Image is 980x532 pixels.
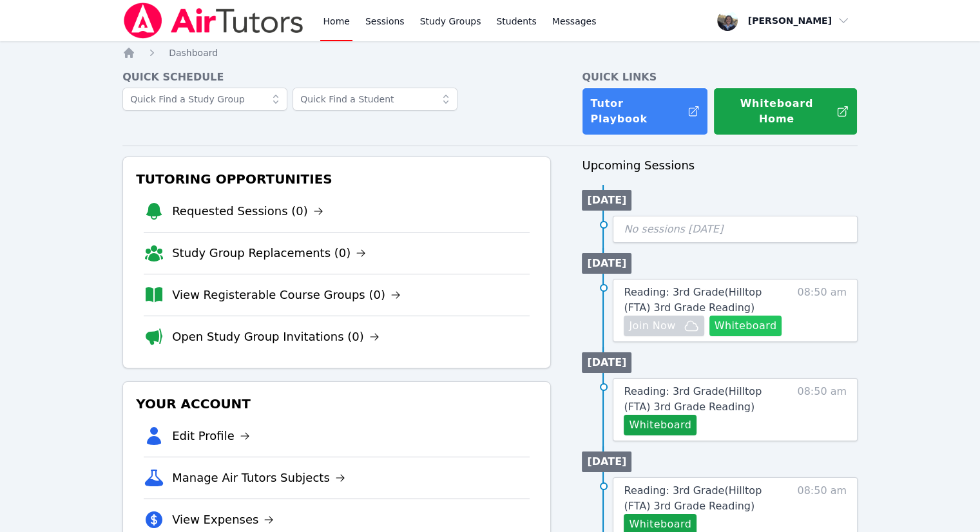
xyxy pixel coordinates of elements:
[172,328,380,346] a: Open Study Group Invitations (0)
[172,427,250,445] a: Edit Profile
[582,352,631,373] li: [DATE]
[122,88,287,111] input: Quick Find a Study Group
[624,285,791,316] a: Reading: 3rd Grade(Hilltop (FTA) 3rd Grade Reading)
[629,318,675,334] span: Join Now
[582,253,631,274] li: [DATE]
[133,392,540,415] h3: Your Account
[169,46,218,59] a: Dashboard
[797,384,847,435] span: 08:50 am
[582,157,858,175] h3: Upcoming Sessions
[293,88,457,111] input: Quick Find a Student
[122,46,858,59] nav: Breadcrumb
[582,190,631,211] li: [DATE]
[172,286,401,304] a: View Registerable Course Groups (0)
[133,167,540,191] h3: Tutoring Opportunities
[797,285,847,336] span: 08:50 am
[624,384,791,415] a: Reading: 3rd Grade(Hilltop (FTA) 3rd Grade Reading)
[624,385,762,413] span: Reading: 3rd Grade ( Hilltop (FTA) 3rd Grade Reading )
[582,88,708,135] a: Tutor Playbook
[624,484,762,512] span: Reading: 3rd Grade ( Hilltop (FTA) 3rd Grade Reading )
[172,511,274,529] a: View Expenses
[624,415,697,435] button: Whiteboard
[624,316,704,336] button: Join Now
[552,15,597,28] span: Messages
[624,483,791,514] a: Reading: 3rd Grade(Hilltop (FTA) 3rd Grade Reading)
[709,316,782,336] button: Whiteboard
[122,3,305,39] img: Air Tutors
[713,88,858,135] button: Whiteboard Home
[624,223,723,235] span: No sessions [DATE]
[169,48,218,58] span: Dashboard
[582,451,631,472] li: [DATE]
[122,70,551,85] h4: Quick Schedule
[624,286,762,314] span: Reading: 3rd Grade ( Hilltop (FTA) 3rd Grade Reading )
[172,469,345,487] a: Manage Air Tutors Subjects
[172,244,366,262] a: Study Group Replacements (0)
[172,202,323,220] a: Requested Sessions (0)
[582,70,858,85] h4: Quick Links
